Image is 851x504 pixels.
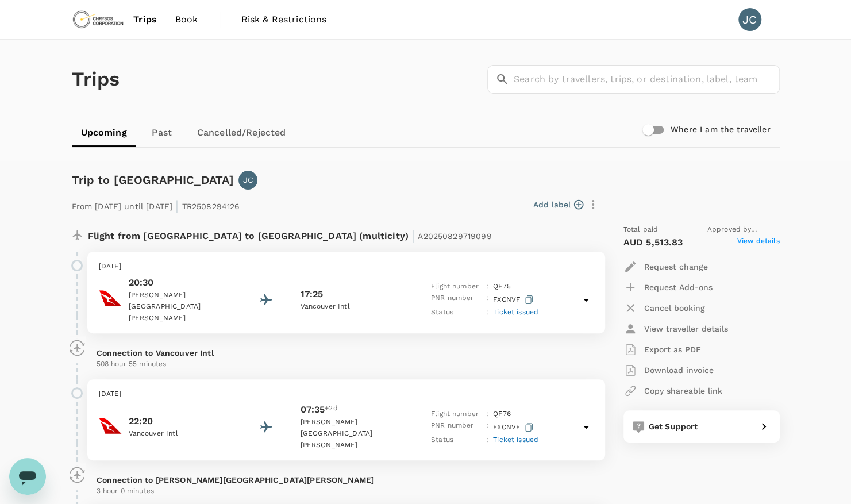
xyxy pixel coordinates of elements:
[418,232,491,241] span: A20250829719099
[72,7,125,32] img: Chrysos Corporation
[129,290,232,324] p: [PERSON_NAME][GEOGRAPHIC_DATA][PERSON_NAME]
[136,119,188,147] a: Past
[175,198,179,214] span: |
[623,318,728,339] button: View traveller details
[644,302,705,314] p: Cancel booking
[623,298,705,318] button: Cancel booking
[129,428,232,440] p: Vancouver Intl
[431,434,482,446] p: Status
[129,276,232,290] p: 20:30
[623,360,714,380] button: Download invoice
[129,414,232,428] p: 22:20
[99,388,594,400] p: [DATE]
[493,293,536,307] p: FXCNVF
[431,409,482,420] p: Flight number
[493,436,538,444] span: Ticket issued
[300,403,325,417] p: 07:35
[649,422,698,431] span: Get Support
[707,224,780,236] span: Approved by
[486,307,488,318] p: :
[97,486,596,497] p: 3 hour 0 minutes
[99,261,594,272] p: [DATE]
[431,420,482,434] p: PNR number
[72,194,240,215] p: From [DATE] until [DATE] TR2508294126
[72,119,136,147] a: Upcoming
[644,385,722,397] p: Copy shareable link
[671,124,771,136] h6: Where I am the traveller
[623,277,713,298] button: Request Add-ons
[493,420,536,434] p: FXCNVF
[241,13,327,26] span: Risk & Restrictions
[533,199,583,210] button: Add label
[493,281,511,293] p: QF 75
[431,307,482,318] p: Status
[644,323,728,334] p: View traveller details
[188,119,295,147] a: Cancelled/Rejected
[493,409,511,420] p: QF 76
[623,380,722,401] button: Copy shareable link
[300,417,403,451] p: [PERSON_NAME][GEOGRAPHIC_DATA][PERSON_NAME]
[737,236,780,249] span: View details
[486,281,488,293] p: :
[493,308,538,316] span: Ticket issued
[175,13,198,26] span: Book
[644,364,714,376] p: Download invoice
[72,171,234,189] h6: Trip to [GEOGRAPHIC_DATA]
[97,474,596,486] p: Connection to [PERSON_NAME][GEOGRAPHIC_DATA][PERSON_NAME]
[514,65,780,94] input: Search by travellers, trips, or destination, label, team
[486,434,488,446] p: :
[99,414,122,437] img: Qantas Airways
[431,293,482,307] p: PNR number
[133,13,157,26] span: Trips
[97,359,596,370] p: 508 hour 55 minutes
[486,293,488,307] p: :
[644,261,708,272] p: Request change
[623,339,701,360] button: Export as PDF
[623,224,659,236] span: Total paid
[300,287,323,301] p: 17:25
[486,420,488,434] p: :
[623,256,708,277] button: Request change
[738,8,761,31] div: JC
[300,301,403,313] p: Vancouver Intl
[431,281,482,293] p: Flight number
[325,403,337,417] span: +2d
[486,409,488,420] p: :
[644,344,701,355] p: Export as PDF
[72,40,120,119] h1: Trips
[9,458,46,495] iframe: Button to launch messaging window
[99,287,122,310] img: Qantas Airways
[97,347,596,359] p: Connection to Vancouver Intl
[411,228,415,244] span: |
[644,282,713,293] p: Request Add-ons
[623,236,683,249] p: AUD 5,513.83
[88,224,492,245] p: Flight from [GEOGRAPHIC_DATA] to [GEOGRAPHIC_DATA] (multicity)
[243,174,253,186] p: JC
